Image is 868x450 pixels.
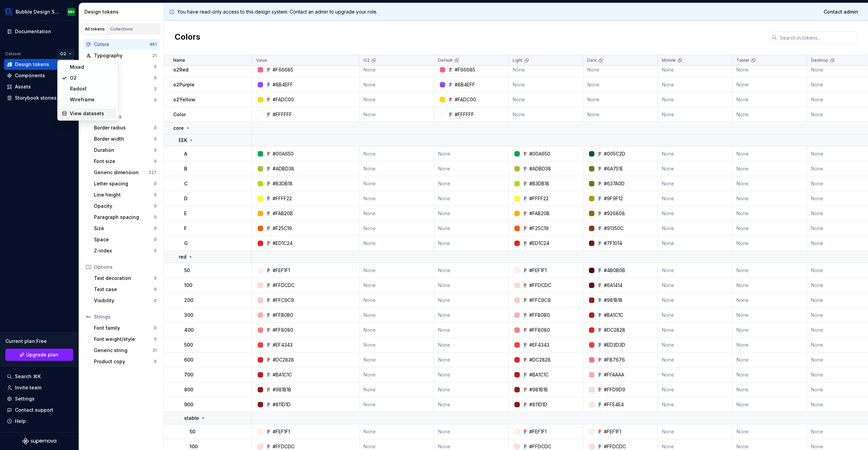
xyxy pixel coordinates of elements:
[70,64,114,70] div: Mixed
[70,96,114,103] div: Wireframe
[70,85,114,92] div: Radosť
[59,108,117,119] a: View datasets
[70,75,114,81] div: O2
[70,110,114,117] div: View datasets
